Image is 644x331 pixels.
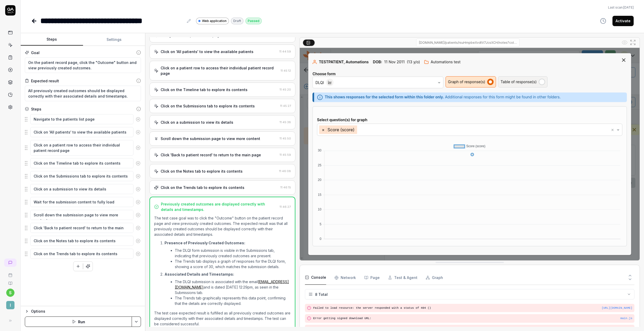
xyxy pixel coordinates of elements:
button: View version history [597,16,609,26]
div: Suggestions [25,223,141,233]
div: Suggestions [25,171,141,182]
div: Draft [231,18,243,24]
div: Suggestions [25,158,141,169]
div: Suggestions [25,184,141,195]
time: 11:46:27 [280,205,291,209]
li: The Trends tab graphically represents this data point, confirming that the details are correctly ... [175,295,291,306]
button: Options [25,308,141,314]
button: Remove step [133,184,143,194]
div: Click on a patient row to access their individual patient record page [161,65,279,76]
button: s [6,289,14,297]
button: Settings [83,33,145,46]
button: Remove step [133,114,143,124]
time: 11:44:59 [279,50,291,53]
a: New conversation [4,259,17,267]
div: Click on a submission to view its details [161,120,233,125]
button: Remove step [133,210,143,220]
div: Click on the Timeline tab to explore its contents [161,87,248,92]
div: Previously created outcomes are displayed correctly with details and timestamps. [161,201,278,212]
li: The DLQI submission is associated with the email and is dated [DATE] 12:29pm, as seen in the Subm... [175,279,291,295]
a: Book a call with us [2,269,18,277]
time: 11:46:15 [280,186,291,189]
p: The test case goal was to click the "Outcome" button on the patient record page and view previous... [154,215,291,237]
button: Remove step [133,158,143,168]
button: Run [25,317,132,327]
button: Test & Agent [388,270,417,285]
time: [DATE] [623,5,634,9]
p: The test case expected result is fulfilled as all previously created outcomes are displayed corre... [154,310,291,327]
strong: Presence of Previously Created Outcomes: [164,241,245,245]
button: Steps [21,33,83,46]
div: Suggestions [25,140,141,156]
button: Remove step [133,143,143,153]
button: Remove step [133,197,143,207]
button: Open in full screen [629,38,637,47]
button: Remove step [133,236,143,246]
pre: Error getting signed download URL: [313,316,632,321]
button: main.js [620,316,632,321]
button: Show all interative elements [620,38,629,47]
div: Suggestions [25,197,141,208]
button: Remove step [133,249,143,259]
button: Page [364,270,380,285]
span: Web application [202,19,227,23]
time: 11:45:20 [280,88,291,91]
time: 11:45:59 [280,153,291,157]
li: The DLQI form submission is visible in the Submissions tab, indicating that previously created ou... [175,248,291,259]
button: [URL][DOMAIN_NAME] [602,306,632,310]
span: Last scan: [608,5,634,10]
div: Passed [245,18,262,24]
time: 11:45:50 [280,137,291,140]
div: Steps [31,106,41,112]
div: Click 'Back to patient record' to return to the main page [161,152,261,158]
div: Scroll down the submission page to view more content [161,136,260,141]
time: 11:45:38 [280,120,291,124]
img: Screenshot [300,48,640,260]
button: Last scan:[DATE] [608,5,634,10]
button: I [2,297,18,310]
div: Suggestions [25,210,141,220]
a: Web application [196,17,229,24]
time: 11:46:08 [279,169,291,173]
strong: Associated Details and Timestamps: [164,272,234,276]
button: Activate [612,16,634,26]
div: Options [31,308,141,314]
button: Remove step [133,127,143,137]
button: Network [334,270,356,285]
div: Suggestions [25,248,141,259]
span: I [6,301,14,309]
time: 11:45:27 [280,104,291,108]
time: 11:45:12 [281,69,291,72]
button: Remove step [133,171,143,181]
div: Click on the Notes tab to explore its contents [161,168,243,174]
pre: Failed to load resource: the server responded with a status of 404 () [313,306,632,310]
div: Suggestions [25,114,141,125]
button: Console [305,270,326,285]
div: Click on the Trends tab to explore its contents [161,185,244,190]
div: Click on 'All patients' to view the available patients [161,49,253,54]
li: The Trends tab displays a graph of responses for the DLQI form, showing a score of 30, which matc... [175,259,291,269]
div: Click on the Submissions tab to explore its contents [161,103,255,109]
div: Suggestions [25,236,141,246]
div: Expected result [31,78,59,84]
button: Graph [426,270,443,285]
button: Remove step [133,223,143,233]
div: Goal [31,50,40,55]
div: Suggestions [25,127,141,138]
a: Documentation [2,277,18,285]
